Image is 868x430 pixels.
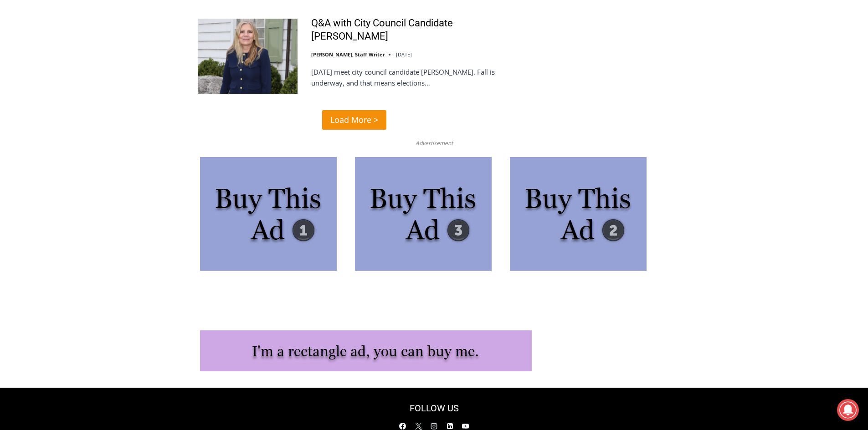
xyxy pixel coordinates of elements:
[311,66,511,88] p: [DATE] meet city council candidate [PERSON_NAME]. Fall is underway, and that means elections…
[200,330,532,371] img: I'm a rectangle ad, you can buy me
[311,51,385,58] a: [PERSON_NAME], Staff Writer
[102,77,104,86] div: /
[406,139,462,147] span: Advertisement
[238,91,422,111] span: Intern @ [DOMAIN_NAME]
[96,27,132,75] div: unique DIY crafts
[107,77,111,86] div: 6
[198,19,298,93] img: Q&A with City Council Candidate Maria Tufvesson Shuck
[230,0,431,88] div: "We would have speakers with experience in local journalism speak to us about their experiences a...
[322,110,386,130] a: Load More >
[355,157,492,271] img: Buy This Ad
[7,91,121,112] h4: [PERSON_NAME] Read Sanctuary Fall Fest: [DATE]
[219,88,442,113] a: Intern @ [DOMAIN_NAME]
[0,91,136,113] a: [PERSON_NAME] Read Sanctuary Fall Fest: [DATE]
[96,77,100,86] div: 5
[200,157,337,271] img: Buy This Ad
[358,401,511,415] h2: FOLLOW US
[396,51,412,58] time: [DATE]
[510,157,647,271] img: Buy This Ad
[330,113,378,126] span: Load More >
[311,17,511,43] a: Q&A with City Council Candidate [PERSON_NAME]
